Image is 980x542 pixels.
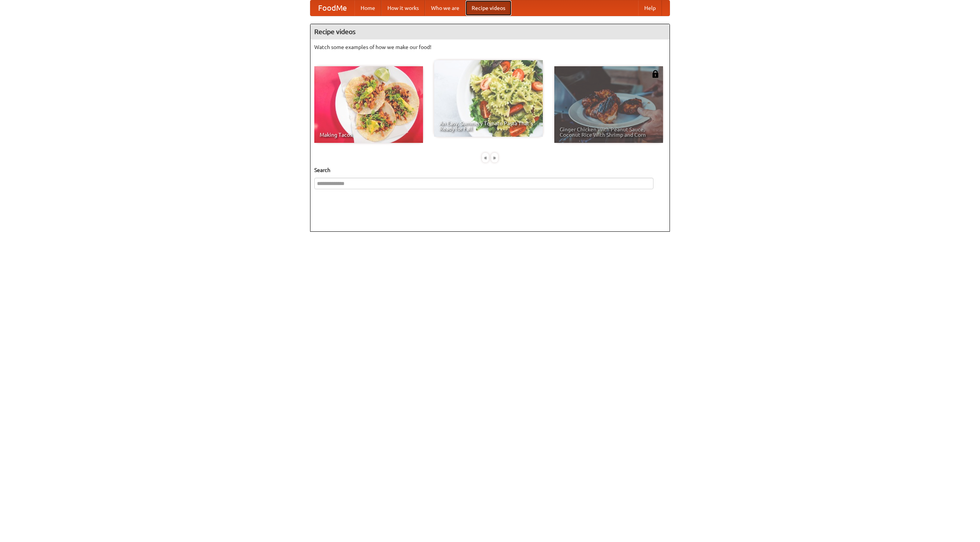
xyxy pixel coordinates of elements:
div: » [491,153,498,162]
h4: Recipe videos [310,24,670,39]
span: An Easy, Summery Tomato Pasta That's Ready for Fall [439,121,537,131]
p: Watch some examples of how we make our food! [314,43,666,51]
div: « [482,153,489,162]
a: Help [638,0,662,16]
span: Making Tacos [320,132,418,138]
a: How it works [381,0,425,16]
a: FoodMe [310,0,354,16]
a: An Easy, Summery Tomato Pasta That's Ready for Fall [434,60,543,137]
h5: Search [314,166,666,174]
img: 483408.png [652,70,659,78]
a: Home [354,0,381,16]
a: Who we are [425,0,465,16]
a: Making Tacos [314,66,423,143]
a: Recipe videos [465,0,511,16]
